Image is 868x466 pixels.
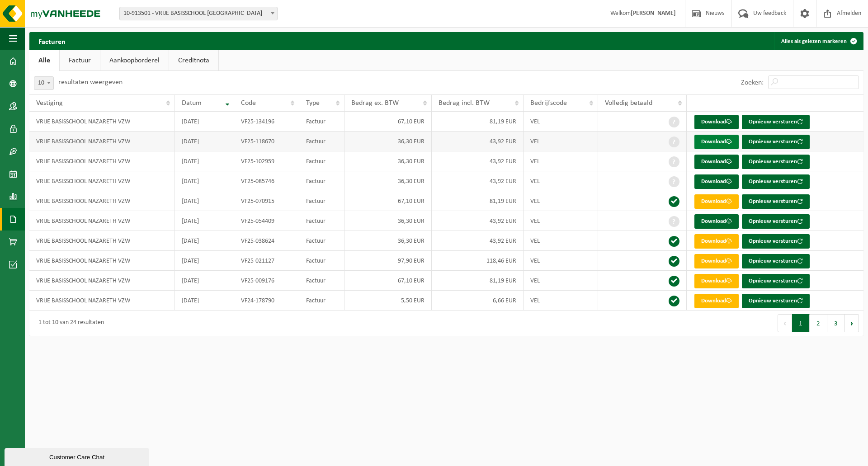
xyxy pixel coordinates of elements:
[694,214,739,229] a: Download
[175,231,234,251] td: [DATE]
[432,251,524,271] td: 118,46 EUR
[792,314,810,332] button: 1
[344,211,432,231] td: 36,30 EUR
[694,294,739,308] a: Download
[34,77,53,89] span: 10
[299,112,344,132] td: Factuur
[299,271,344,291] td: Factuur
[306,99,320,107] span: Type
[234,231,299,251] td: VF25-038624
[234,271,299,291] td: VF25-009176
[432,211,524,231] td: 43,92 EUR
[29,231,175,251] td: VRIJE BASISSCHOOL NAZARETH VZW
[694,135,739,149] a: Download
[694,254,739,268] a: Download
[234,211,299,231] td: VF25-054409
[605,99,652,107] span: Volledig betaald
[175,211,234,231] td: [DATE]
[299,171,344,191] td: Factuur
[432,112,524,132] td: 81,19 EUR
[29,191,175,211] td: VRIJE BASISSCHOOL NAZARETH VZW
[299,231,344,251] td: Factuur
[694,234,739,249] a: Download
[774,32,863,50] button: Alles als gelezen markeren
[299,191,344,211] td: Factuur
[299,151,344,171] td: Factuur
[742,174,810,189] button: Opnieuw versturen
[845,314,859,332] button: Next
[524,251,598,271] td: VEL
[631,10,676,17] strong: [PERSON_NAME]
[58,79,123,86] label: resultaten weergeven
[742,135,810,149] button: Opnieuw versturen
[234,112,299,132] td: VF25-134196
[175,171,234,191] td: [DATE]
[432,191,524,211] td: 81,19 EUR
[344,271,432,291] td: 67,10 EUR
[299,251,344,271] td: Factuur
[524,112,598,132] td: VEL
[29,32,75,50] h2: Facturen
[432,271,524,291] td: 81,19 EUR
[344,132,432,151] td: 36,30 EUR
[175,291,234,311] td: [DATE]
[742,294,810,308] button: Opnieuw versturen
[432,132,524,151] td: 43,92 EUR
[742,155,810,169] button: Opnieuw versturen
[175,251,234,271] td: [DATE]
[432,171,524,191] td: 43,92 EUR
[175,151,234,171] td: [DATE]
[344,112,432,132] td: 67,10 EUR
[530,99,567,107] span: Bedrijfscode
[344,231,432,251] td: 36,30 EUR
[175,191,234,211] td: [DATE]
[524,171,598,191] td: VEL
[694,155,739,169] a: Download
[234,251,299,271] td: VF25-021127
[827,314,845,332] button: 3
[694,115,739,129] a: Download
[29,112,175,132] td: VRIJE BASISSCHOOL NAZARETH VZW
[29,50,59,71] a: Alle
[344,151,432,171] td: 36,30 EUR
[175,132,234,151] td: [DATE]
[742,194,810,209] button: Opnieuw versturen
[100,50,169,71] a: Aankoopborderel
[34,76,54,90] span: 10
[432,151,524,171] td: 43,92 EUR
[524,132,598,151] td: VEL
[432,231,524,251] td: 43,92 EUR
[299,211,344,231] td: Factuur
[60,50,100,71] a: Factuur
[694,194,739,209] a: Download
[742,115,810,129] button: Opnieuw versturen
[29,211,175,231] td: VRIJE BASISSCHOOL NAZARETH VZW
[299,132,344,151] td: Factuur
[810,314,827,332] button: 2
[524,231,598,251] td: VEL
[344,171,432,191] td: 36,30 EUR
[524,211,598,231] td: VEL
[524,291,598,311] td: VEL
[344,251,432,271] td: 97,90 EUR
[524,191,598,211] td: VEL
[439,99,490,107] span: Bedrag incl. BTW
[29,291,175,311] td: VRIJE BASISSCHOOL NAZARETH VZW
[742,274,810,288] button: Opnieuw versturen
[175,271,234,291] td: [DATE]
[234,151,299,171] td: VF25-102959
[742,214,810,229] button: Opnieuw versturen
[120,7,277,20] span: 10-913501 - VRIJE BASISSCHOOL NAZARETH VZW - NAZARETH
[694,274,739,288] a: Download
[234,132,299,151] td: VF25-118670
[524,271,598,291] td: VEL
[432,291,524,311] td: 6,66 EUR
[351,99,399,107] span: Bedrag ex. BTW
[241,99,256,107] span: Code
[742,254,810,268] button: Opnieuw versturen
[119,7,278,20] span: 10-913501 - VRIJE BASISSCHOOL NAZARETH VZW - NAZARETH
[741,79,764,86] label: Zoeken:
[29,171,175,191] td: VRIJE BASISSCHOOL NAZARETH VZW
[175,112,234,132] td: [DATE]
